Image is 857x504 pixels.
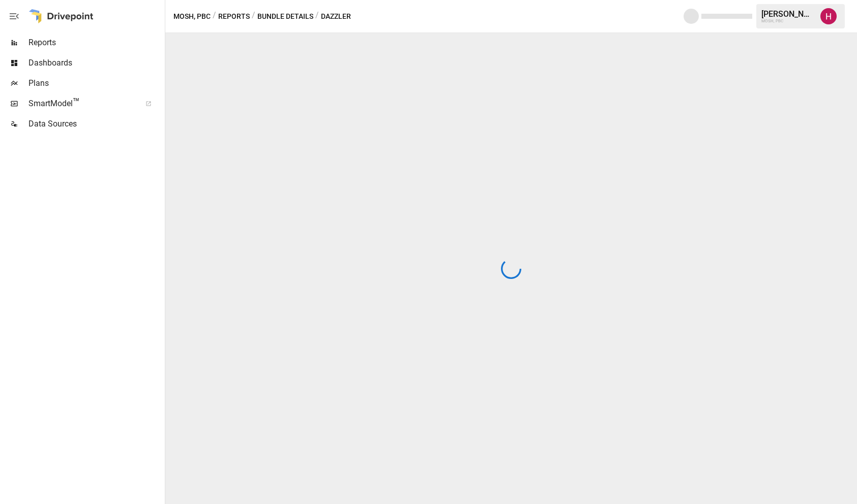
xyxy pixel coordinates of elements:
[257,10,313,23] button: Bundle Details
[28,98,134,110] span: SmartModel
[315,10,319,23] div: /
[761,9,814,19] div: [PERSON_NAME]
[28,77,163,89] span: Plans
[173,10,211,23] button: MOSH, PBC
[28,118,163,130] span: Data Sources
[213,10,216,23] div: /
[28,37,163,49] span: Reports
[218,10,250,23] button: Reports
[820,8,837,24] img: Hayton Oei
[28,57,163,69] span: Dashboards
[761,19,814,23] div: MOSH, PBC
[814,2,843,30] button: Hayton Oei
[73,96,80,109] span: ™
[252,10,255,23] div: /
